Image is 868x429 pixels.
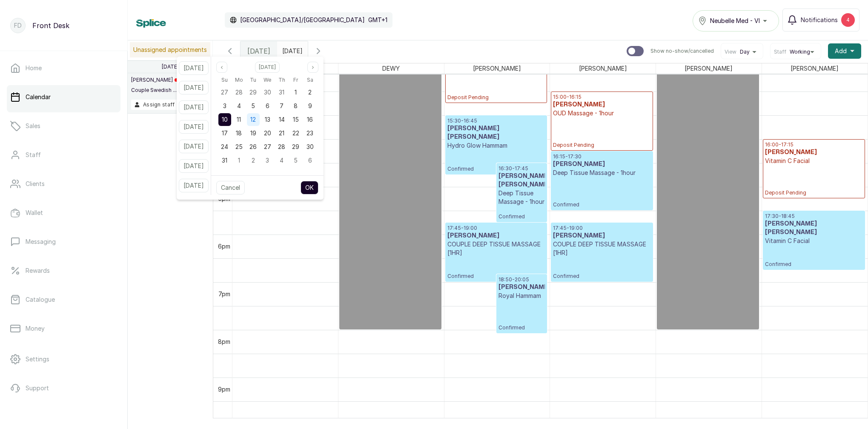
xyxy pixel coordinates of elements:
span: Confirmed [447,166,545,172]
p: Clients [26,180,45,188]
button: OK [301,181,318,194]
span: 7 [280,102,284,109]
a: Support [7,376,120,400]
span: Deposit Pending [765,189,863,196]
p: [PERSON_NAME] [131,77,178,83]
div: 01 Sep 2025 [232,154,246,167]
span: 29 [249,89,257,96]
span: Confirmed [553,273,650,280]
span: 1 [238,157,240,164]
div: 03 Sep 2025 [260,154,274,167]
p: GMT+1 [368,16,387,24]
button: [DATE] [179,120,209,134]
div: 27 Aug 2025 [260,140,274,154]
div: 31 Jul 2025 [275,86,289,99]
p: Calendar [26,93,51,101]
span: 5 [294,157,298,164]
div: Saturday [303,74,317,86]
p: Royal Hammam [498,292,545,300]
div: 30 Aug 2025 [303,140,317,154]
h3: [PERSON_NAME] [PERSON_NAME] [498,172,545,189]
span: 21 [279,129,284,137]
span: Sa [307,75,313,85]
a: Rewards [7,259,120,283]
span: 29 [292,143,299,150]
span: View [725,49,736,55]
p: COUPLE DEEP TISSUE MASSAGE [1HR] [447,240,545,257]
div: 05 Sep 2025 [289,154,303,167]
h3: [PERSON_NAME] [PERSON_NAME] [447,124,545,141]
span: 12 [250,116,256,123]
span: 25 [235,143,243,150]
a: Sales [7,114,120,138]
span: 23 [307,129,313,137]
span: 24 [221,143,228,150]
span: 6 [308,157,312,164]
button: [DATE] [179,159,209,173]
p: Support [26,384,49,392]
div: [DATE] [241,41,277,61]
span: Confirmed [498,213,545,220]
button: ViewDay [725,49,759,55]
button: [DATE] [179,81,209,94]
span: Tu [250,75,256,85]
h3: [PERSON_NAME] [553,100,650,109]
svg: calendar [296,46,302,52]
div: 19 Aug 2025 [246,126,260,140]
button: Previous month [216,62,227,73]
span: Confirmed [447,273,545,280]
span: Confirmed [553,201,650,208]
svg: angle left [219,65,224,70]
div: 28 Aug 2025 [275,140,289,154]
div: 25 Aug 2025 [232,140,246,154]
button: Notifications4 [782,9,859,31]
span: 11 [237,116,241,123]
span: 14 [279,116,285,123]
button: [DATE] [179,140,209,153]
div: 6pm [216,242,232,251]
p: Unassigned appointments [130,42,210,57]
div: 01 Aug 2025 [289,86,303,99]
p: 17:30 - 18:45 [765,213,863,220]
div: 20 Aug 2025 [260,126,274,140]
p: Deep Tissue Massage - 1hour [553,169,650,177]
button: [DATE] [179,100,209,114]
span: Mo [235,75,243,85]
span: [PERSON_NAME] [577,63,629,74]
span: 30 [264,89,271,96]
div: 8pm [216,337,232,346]
div: 7pm [217,290,232,298]
div: 04 Sep 2025 [275,154,289,167]
div: 21 Aug 2025 [275,126,289,140]
a: Catalogue [7,288,120,312]
div: 27 Jul 2025 [218,86,232,99]
span: 6 [266,102,269,109]
div: 10 Aug 2025 [218,113,232,126]
span: 16 [307,116,313,123]
span: 19 [250,129,256,137]
p: Deep Tissue Massage - 1hour [498,189,545,206]
span: Su [221,75,228,85]
span: Confirmed [498,324,545,331]
div: Sunday [218,74,232,86]
p: 18:50 - 20:05 [498,276,545,283]
p: 16:00 - 17:15 [765,141,863,148]
svg: angle right [310,65,315,70]
div: 02 Aug 2025 [303,86,317,99]
h3: [PERSON_NAME] [447,232,545,240]
p: 16:30 - 17:45 [498,165,545,172]
div: 4 [841,13,855,27]
button: [DATE] [179,179,209,192]
span: 10 [222,116,228,123]
span: 4 [280,157,284,164]
p: 17:45 - 19:00 [447,225,545,232]
p: FD [14,21,22,30]
button: StaffWorking [774,49,817,55]
div: 22 Aug 2025 [289,126,303,140]
div: Aug 2025 [218,74,317,167]
div: 14 Aug 2025 [275,113,289,126]
button: Neubelle Med - VI [693,10,779,31]
span: [DATE] [247,46,270,56]
span: Deposit Pending [553,142,650,149]
span: 18 [236,129,242,137]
